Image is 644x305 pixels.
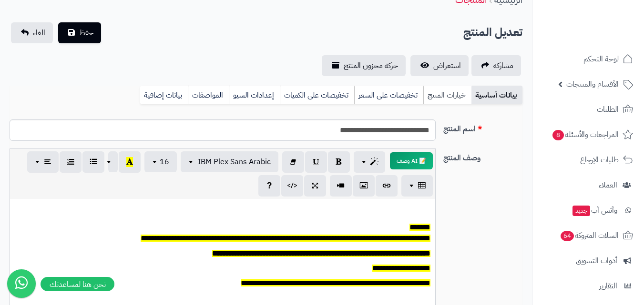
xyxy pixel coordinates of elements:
[538,249,638,272] a: أدوات التسويق
[322,55,406,76] a: حركة مخزون المنتج
[538,275,638,297] a: التقارير
[471,55,521,76] a: مشاركه
[538,48,638,70] a: لوحة التحكم
[599,178,617,192] span: العملاء
[58,22,101,43] button: حفظ
[344,60,398,71] span: حركة مخزون المنتج
[538,98,638,121] a: الطلبات
[198,156,271,167] span: IBM Plex Sans Arabic
[140,86,188,105] a: بيانات إضافية
[583,52,619,66] span: لوحة التحكم
[538,174,638,197] a: العملاء
[11,22,53,43] a: الغاء
[560,230,574,241] span: 64
[410,55,469,76] a: استعراض
[181,151,278,172] button: IBM Plex Sans Arabic
[580,153,619,167] span: طلبات الإرجاع
[552,128,619,141] span: المراجعات والأسئلة
[160,156,169,167] span: 16
[423,86,471,105] a: خيارات المنتج
[576,254,617,267] span: أدوات التسويق
[572,206,590,216] span: جديد
[229,86,280,105] a: إعدادات السيو
[79,27,93,39] span: حفظ
[579,17,635,37] img: logo-2.png
[552,129,564,140] span: 8
[440,148,526,164] label: وصف المنتج
[599,279,617,293] span: التقارير
[538,224,638,247] a: السلات المتروكة64
[538,148,638,171] a: طلبات الإرجاع
[572,204,617,217] span: وآتس آب
[390,152,433,169] button: 📝 AI وصف
[566,78,619,91] span: الأقسام والمنتجات
[560,229,619,242] span: السلات المتروكة
[144,151,177,172] button: 16
[493,60,513,71] span: مشاركه
[538,123,638,146] a: المراجعات والأسئلة8
[440,119,526,135] label: اسم المنتج
[188,86,229,105] a: المواصفات
[354,86,423,105] a: تخفيضات على السعر
[280,86,354,105] a: تخفيضات على الكميات
[471,86,522,105] a: بيانات أساسية
[463,23,522,42] h2: تعديل المنتج
[33,27,45,39] span: الغاء
[433,60,461,71] span: استعراض
[538,199,638,222] a: وآتس آبجديد
[597,103,619,116] span: الطلبات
